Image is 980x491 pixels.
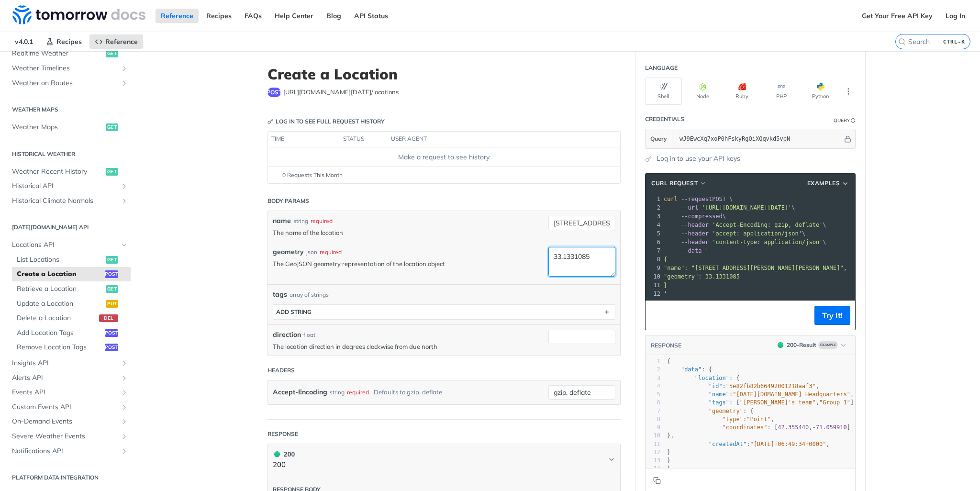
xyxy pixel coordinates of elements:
span: ' [705,247,709,254]
button: cURL Request [648,179,710,188]
span: POST \ [664,196,733,202]
span: get [106,256,118,264]
a: Reference [89,34,143,49]
div: 4 [646,382,660,391]
button: Show subpages for Events API [121,389,128,396]
div: 6 [646,238,662,246]
a: Reference [156,9,199,23]
span: "geometry" [709,408,743,414]
label: geometry [273,247,304,257]
div: Language [645,64,678,72]
div: Defaults to gzip, deflate [374,385,442,399]
span: "[DATE][DOMAIN_NAME] Headquarters" [733,391,850,398]
span: : [ , ] [667,399,854,406]
span: Recipes [56,37,82,46]
span: \ [664,239,826,245]
a: Delete a Locationdel [12,311,131,325]
label: direction [273,330,301,340]
span: 'accept: application/json' [712,230,802,237]
span: Weather Timelines [12,64,118,73]
span: "name": "[STREET_ADDRESS][PERSON_NAME][PERSON_NAME]", [664,265,847,271]
div: 1 [646,195,662,203]
button: Query [646,129,672,148]
span: Reference [105,37,138,46]
span: curl [664,196,678,202]
span: } [667,457,670,464]
span: : { [667,375,740,381]
span: "id" [709,383,723,390]
button: Try It! [814,306,850,325]
span: 42.355440 [778,424,809,431]
span: --header [681,230,709,237]
a: Retrieve a Locationget [12,282,131,296]
span: Remove Location Tags [17,343,102,352]
div: 1 [646,357,660,366]
p: The GeoJSON geometry representation of the location object [273,259,544,268]
textarea: 33.1331085 [548,247,615,276]
span: Add Location Tags [17,328,102,338]
a: API Status [349,9,393,23]
span: \ [664,222,826,228]
div: 8 [646,415,660,424]
span: Delete a Location [17,313,97,323]
span: Locations API [12,240,118,250]
div: float [303,331,315,339]
a: On-Demand EventsShow subpages for On-Demand Events [7,414,131,429]
a: Recipes [201,9,237,23]
svg: Search [898,38,906,45]
span: --url [681,204,698,211]
span: post [267,88,281,97]
span: Severe Weather Events [12,432,118,441]
div: Credentials [645,115,684,123]
button: More Languages [841,84,856,99]
span: get [106,285,118,293]
span: get [106,168,118,176]
a: Historical Climate NormalsShow subpages for Historical Climate Normals [7,194,131,208]
div: string [330,385,345,399]
span: put [106,300,118,308]
button: Show subpages for Historical API [121,182,128,190]
a: Recipes [41,34,87,49]
span: post [105,329,118,337]
span: "[DATE]T06:49:34+0000" [750,441,826,447]
button: Show subpages for Notifications API [121,447,128,455]
span: 0 Requests This Month [282,171,343,179]
h2: Weather Maps [7,105,131,114]
span: Weather on Routes [12,78,118,88]
span: \ [664,230,805,237]
button: Hide [843,134,853,144]
span: --request [681,196,712,202]
span: { [667,358,670,365]
th: status [340,132,388,147]
span: Historical API [12,181,118,191]
a: Create a Locationpost [12,267,131,281]
div: 12 [646,290,662,298]
span: v4.0.1 [10,34,38,49]
button: PHP [763,78,800,105]
svg: Key [267,119,273,124]
span: "coordinates" [723,424,768,431]
span: List Locations [17,255,103,265]
span: 200 [274,451,280,457]
span: } [667,465,670,472]
button: Python [802,78,839,105]
span: : , [667,416,774,423]
span: Custom Events API [12,402,118,412]
a: Weather TimelinesShow subpages for Weather Timelines [7,61,131,76]
div: QueryInformation [834,117,856,124]
span: post [105,344,118,351]
span: Insights API [12,358,118,368]
span: : { [667,408,754,414]
a: Log in to use your API keys [657,154,740,164]
a: Historical APIShow subpages for Historical API [7,179,131,193]
button: Examples [804,179,853,188]
button: ADD string [273,305,615,319]
div: Headers [267,366,295,375]
span: Historical Climate Normals [12,196,118,206]
div: 5 [646,391,660,399]
button: Show subpages for On-Demand Events [121,418,128,425]
div: required [311,217,333,225]
span: "[PERSON_NAME]'s team" [740,399,816,406]
span: --header [681,222,709,228]
p: 200 [273,459,295,470]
